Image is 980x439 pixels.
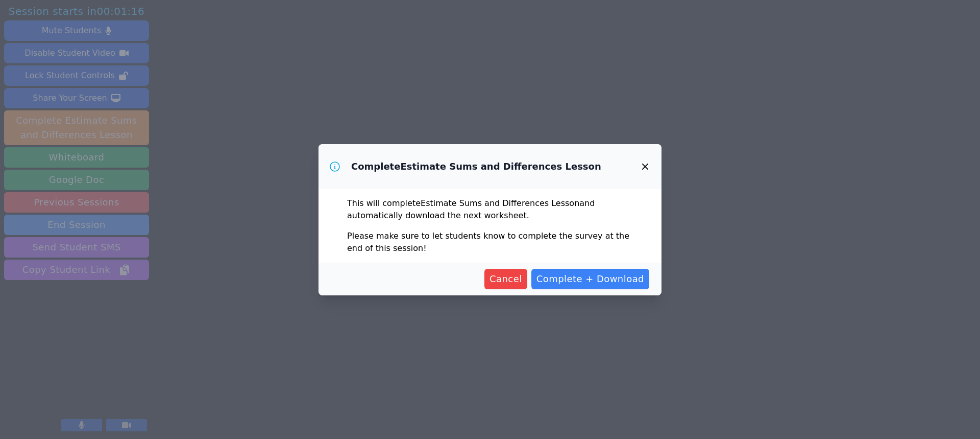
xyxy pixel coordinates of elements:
p: This will complete Estimate Sums and Differences Lesson and automatically download the next works... [347,197,633,222]
button: Cancel [484,269,527,289]
h3: Complete Estimate Sums and Differences Lesson [351,160,601,173]
span: Cancel [489,272,522,286]
p: Please make sure to let students know to complete the survey at the end of this session! [347,230,633,255]
button: Complete + Download [531,269,649,289]
span: Complete + Download [536,272,644,286]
